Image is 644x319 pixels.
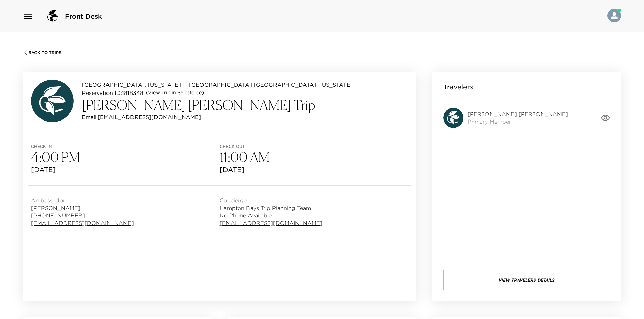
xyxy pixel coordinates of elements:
img: logo [45,8,61,24]
button: View Travelers Details [443,270,610,290]
button: Back To Trips [23,50,62,55]
span: Check out [220,144,408,149]
h3: [PERSON_NAME] [PERSON_NAME] Trip [82,97,353,113]
span: Concierge [220,196,323,204]
span: [PHONE_NUMBER] [31,212,134,219]
img: avatar.4afec266560d411620d96f9f038fe73f.svg [443,108,463,128]
p: Reservation ID: 1818348 [82,89,143,97]
img: User [607,9,621,22]
span: Front Desk [65,11,102,21]
a: [EMAIL_ADDRESS][DOMAIN_NAME] [220,219,323,227]
span: Ambassador [31,196,134,204]
p: Travelers [443,82,473,92]
span: [PERSON_NAME] [31,204,134,212]
span: [PERSON_NAME] [PERSON_NAME] [468,110,568,118]
a: (View Trip in Salesforce) [146,89,204,96]
span: No Phone Available [220,212,323,219]
a: [EMAIL_ADDRESS][DOMAIN_NAME] [31,219,134,227]
h3: 4:00 PM [31,149,220,165]
p: [GEOGRAPHIC_DATA], [US_STATE] — [GEOGRAPHIC_DATA] [GEOGRAPHIC_DATA], [US_STATE] [82,81,353,89]
span: Primary Member [468,118,568,125]
span: Check in [31,144,220,149]
p: Email: [EMAIL_ADDRESS][DOMAIN_NAME] [82,113,201,121]
span: [DATE] [220,165,408,175]
h3: 11:00 AM [220,149,408,165]
span: Back To Trips [28,50,62,55]
img: avatar.4afec266560d411620d96f9f038fe73f.svg [31,80,74,122]
span: [DATE] [31,165,220,175]
span: Hampton Bays Trip Planning Team [220,204,323,212]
